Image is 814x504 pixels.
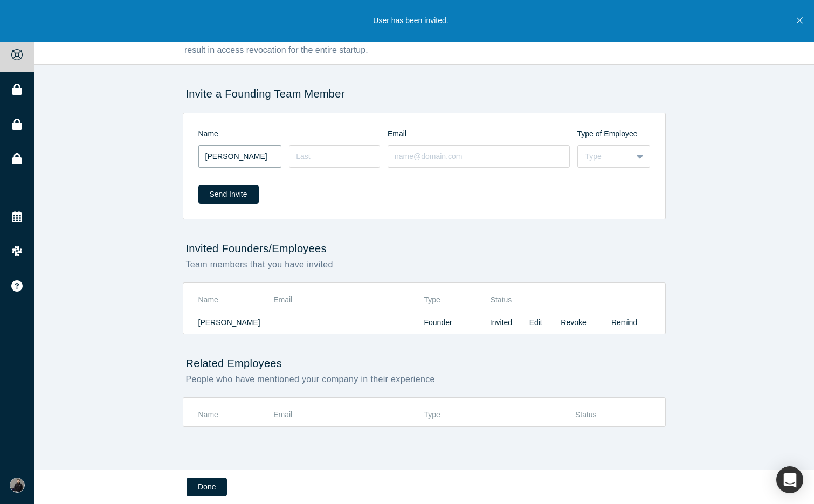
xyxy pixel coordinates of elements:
p: User has been invited. [373,15,448,26]
div: Name [198,128,388,140]
div: Team members that you have invited [183,258,666,271]
th: Column for edit button [523,291,548,312]
td: [PERSON_NAME] [198,311,274,334]
th: Status [479,291,523,312]
button: Edit [529,317,542,328]
div: The Vault is exclusive to startup leaders with 2% or more equity. Exceptions can be made by email... [184,31,660,57]
div: People who have mentioned your company in their experience [183,373,666,386]
button: Done [187,478,227,496]
h2: Related Employees [183,357,666,370]
div: Email [388,128,577,140]
th: Status [522,405,650,426]
th: Email [273,405,424,426]
th: Email [273,291,424,312]
button: Remind [611,317,637,328]
th: Type [424,291,479,312]
div: Type of Employee [577,128,650,140]
td: founder [424,311,479,334]
button: Send Invite [198,185,259,204]
input: Last [289,145,380,168]
input: name@domain.com [388,145,570,168]
td: Invited [479,311,523,334]
div: Type [585,151,624,162]
th: Type [424,405,522,426]
h2: Invite a Founding Team Member [183,87,666,100]
img: Pepper Yen's Account [10,478,25,493]
h2: Invited Founders/Employees [183,242,666,255]
th: Name [198,291,274,312]
th: Name [198,405,274,426]
button: Revoke [561,317,586,328]
input: First [198,145,282,168]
